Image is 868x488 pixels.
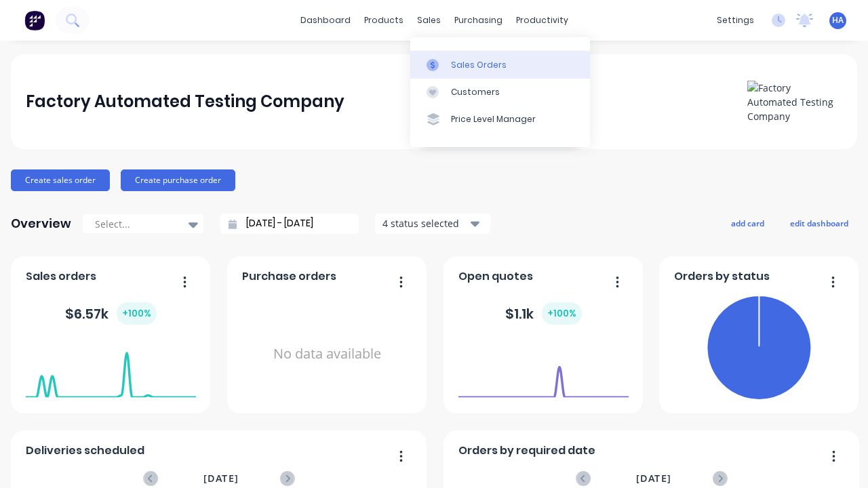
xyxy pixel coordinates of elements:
[747,81,842,123] img: Factory Automated Testing Company
[410,10,448,30] div: sales
[458,443,595,459] span: Orders by required date
[11,169,110,191] button: Create sales order
[722,214,773,232] button: add card
[410,51,590,78] a: Sales Orders
[832,14,844,26] span: HA
[505,302,582,325] div: $ 1.1k
[448,10,509,30] div: purchasing
[509,10,575,30] div: productivity
[26,88,344,115] div: Factory Automated Testing Company
[451,59,507,71] div: Sales Orders
[242,268,336,285] span: Purchase orders
[458,268,533,285] span: Open quotes
[11,210,71,237] div: Overview
[674,268,770,285] span: Orders by status
[357,10,410,30] div: products
[710,10,761,30] div: settings
[26,443,144,459] span: Deliveries scheduled
[451,113,536,125] div: Price Level Manager
[24,10,45,30] img: Factory
[542,302,582,325] div: + 100 %
[294,10,357,30] a: dashboard
[382,216,468,230] div: 4 status selected
[636,471,671,486] span: [DATE]
[203,471,239,486] span: [DATE]
[242,290,412,418] div: No data available
[65,302,157,325] div: $ 6.57k
[781,214,857,232] button: edit dashboard
[410,106,590,133] a: Price Level Manager
[26,268,96,285] span: Sales orders
[121,169,235,191] button: Create purchase order
[117,302,157,325] div: + 100 %
[410,79,590,106] a: Customers
[451,86,500,98] div: Customers
[375,213,490,234] button: 4 status selected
